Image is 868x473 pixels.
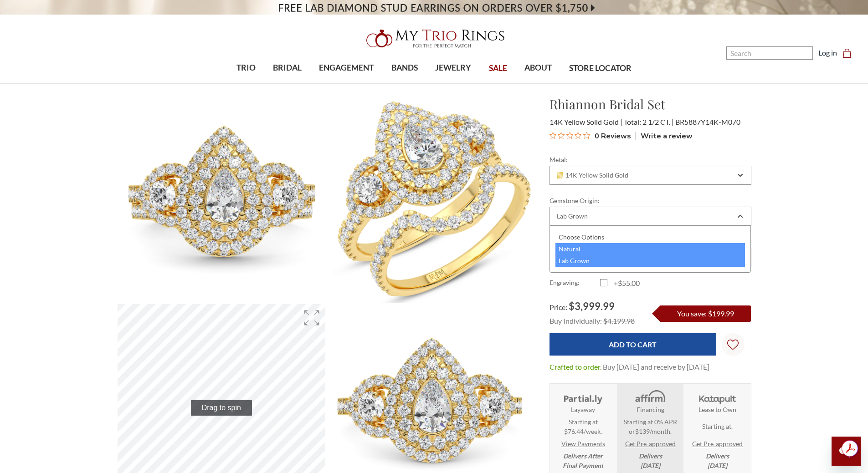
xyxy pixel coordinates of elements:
[569,62,632,74] span: STORE LOCATOR
[550,95,751,114] h1: Rhiannon Bridal Set
[283,83,292,84] button: submenu toggle
[228,53,264,83] a: TRIO
[624,117,674,126] span: Total: 2 1/2 CT.
[516,53,560,83] a: ABOUT
[562,389,604,405] img: Layaway
[603,316,635,325] span: $4,199.98
[692,439,743,448] a: Get Pre-approved
[564,417,602,436] span: Starting at $76.44/week.
[842,47,857,58] a: Cart with 0 items
[722,333,745,356] a: Wish Lists
[383,53,426,83] a: BANDS
[635,427,650,435] span: $139
[675,117,740,126] span: BR5887Y14K-M070
[550,207,751,226] div: Combobox
[449,83,458,84] button: submenu toggle
[620,417,680,436] span: Starting at 0% APR or /month.
[726,46,813,60] input: Search and use arrows or TAB to navigate results
[319,62,374,74] span: ENGAGEMENT
[550,333,716,356] input: Add to Cart
[391,62,418,74] span: BANDS
[571,405,595,414] strong: Layaway
[706,451,729,470] em: Delivers
[361,24,507,53] img: My Trio Rings
[629,389,671,405] img: Affirm
[557,172,629,179] span: 14K Yellow Solid Gold
[702,422,733,431] span: Starting at .
[252,24,616,53] a: My Trio Rings
[400,83,409,84] button: submenu toggle
[560,54,640,83] a: STORE LOCATOR
[603,361,709,372] dd: Buy [DATE] and receive by [DATE]
[550,303,567,311] span: Price:
[625,439,676,448] a: Get Pre-approved
[550,196,751,205] label: Gemstone Origin:
[550,361,601,372] dt: Crafted to order.
[426,53,480,83] a: JEWELRY
[118,95,326,303] img: Photo of Rhiannon 2 1/2 ct tw. Lab Grown Pear Solitaire Bridal Set 14K Yellow Gold [BR5887Y-M070]
[569,300,615,312] span: $3,999.99
[677,309,734,318] span: You save: $199.99
[563,451,603,470] em: Delivers After Final Payment
[555,255,745,267] div: Lab Grown
[550,166,751,185] div: Combobox
[264,53,310,83] a: BRIDAL
[832,437,861,466] iframe: Button to launch messaging window
[818,47,837,58] a: Log in
[534,83,543,84] button: submenu toggle
[342,83,351,84] button: submenu toggle
[639,451,662,470] em: Delivers
[595,129,631,142] span: 0 Reviews
[236,62,256,74] span: TRIO
[708,462,727,469] span: [DATE]
[696,389,739,405] img: Katapult
[273,62,302,74] span: BRIDAL
[555,231,745,243] div: Choose Options
[298,304,325,331] div: Enter fullscreen
[550,129,631,142] button: Rated 0 out of 5 stars from 0 reviews. Jump to reviews.
[555,243,745,255] div: Natural
[550,316,602,325] span: Buy Individually:
[550,155,751,164] label: Metal:
[842,49,852,58] svg: cart.cart_preview
[600,278,651,289] label: +$55.00
[727,310,739,379] svg: Wish Lists
[641,462,660,469] span: [DATE]
[241,83,251,84] button: submenu toggle
[636,132,693,140] div: Write a review
[557,213,588,220] div: Lab Grown
[524,62,552,74] span: ABOUT
[550,117,622,126] span: 14K Yellow Solid Gold
[489,62,507,74] span: SALE
[480,54,515,83] a: SALE
[550,278,600,289] label: Engraving:
[310,53,382,83] a: ENGAGEMENT
[561,439,605,448] a: View Payments
[326,95,534,303] img: Photo of Rhiannon 2 1/2 ct tw. Lab Grown Pear Solitaire Bridal Set 14K Yellow Gold [BR5887Y-M070]
[637,405,664,414] strong: Financing
[699,405,736,414] strong: Lease to Own
[435,62,471,74] span: JEWELRY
